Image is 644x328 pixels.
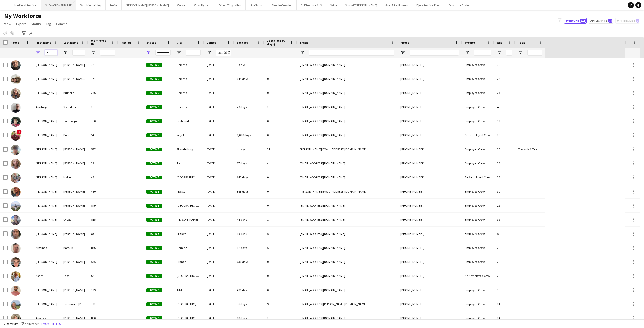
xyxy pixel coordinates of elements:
[60,156,88,170] div: [PERSON_NAME]
[204,199,234,212] div: [DATE]
[494,227,515,241] div: 50
[297,156,397,170] div: [EMAIL_ADDRESS][DOMAIN_NAME]
[462,199,494,212] div: Employed Crew
[462,100,494,114] div: Employed Crew
[44,21,53,27] a: Tag
[4,12,41,20] span: My Workforce
[186,50,201,56] input: City Filter Input
[60,58,88,72] div: [PERSON_NAME]
[177,50,181,55] button: Open Filter Menu
[462,128,494,142] div: Self-employed Crew
[309,50,394,56] input: Email Filter Input
[88,156,118,170] div: 23
[174,142,204,156] div: Skanderborg
[494,58,515,72] div: 35
[60,255,88,269] div: [PERSON_NAME]
[264,227,297,241] div: 5
[146,63,162,67] span: Active
[60,213,88,226] div: Cybas
[204,297,234,311] div: [DATE]
[174,269,204,283] div: [GEOGRAPHIC_DATA]
[204,142,234,156] div: [DATE]
[60,114,88,128] div: Cambiagno
[234,170,264,184] div: 640 days
[234,100,264,114] div: 20 days
[397,241,462,255] div: [PHONE_NUMBER]
[518,41,525,44] span: Tags
[106,0,122,10] button: Profox
[400,41,409,44] span: Phone
[297,184,397,198] div: [PERSON_NAME][EMAIL_ADDRESS][DOMAIN_NAME]
[88,128,118,142] div: 54
[397,311,462,325] div: [PHONE_NUMBER]
[297,297,397,311] div: [EMAIL_ADDRESS][PERSON_NAME][DOMAIN_NAME]
[234,241,264,255] div: 17 days
[300,50,304,55] button: Open Filter Menu
[462,311,494,325] div: Employed Crew
[264,297,297,311] div: 9
[174,100,204,114] div: Horsens
[462,184,494,198] div: Employed Crew
[497,50,502,55] button: Open Filter Menu
[33,227,60,241] div: [PERSON_NAME]
[462,170,494,184] div: Self-employed Crew
[608,19,612,23] span: 74
[204,114,234,128] div: [DATE]
[494,311,515,325] div: 24
[146,77,162,81] span: Active
[326,0,341,10] button: Skive
[494,241,515,255] div: 28
[397,213,462,226] div: [PHONE_NUMBER]
[91,39,109,46] span: Workforce ID
[297,241,397,255] div: [EMAIL_ADDRESS][DOMAIN_NAME]
[264,142,297,156] div: 31
[527,50,542,56] input: Tags Filter Input
[10,0,41,10] button: Medieval Festival
[88,255,118,269] div: 545
[494,213,515,226] div: 32
[497,41,502,44] span: Age
[462,72,494,86] div: Employed Crew
[264,72,297,86] div: 0
[462,255,494,269] div: Employed Crew
[204,184,234,198] div: [DATE]
[462,283,494,297] div: Employed Crew
[21,30,27,36] app-action-btn: Advanced filters
[264,199,297,212] div: 0
[410,50,459,56] input: Phone Filter Input
[268,0,297,10] button: Simple Creation
[60,142,88,156] div: [PERSON_NAME]
[264,283,297,297] div: 0
[100,50,115,56] input: Workforce ID Filter Input
[494,283,515,297] div: 35
[297,227,397,241] div: [EMAIL_ADDRESS][DOMAIN_NAME]
[63,50,68,55] button: Open Filter Menu
[204,72,234,86] div: [DATE]
[11,286,21,296] img: Ashley Pereira
[60,311,88,325] div: [PERSON_NAME]
[297,0,326,10] button: GolfPromote ApS
[204,58,234,72] div: [DATE]
[465,50,469,55] button: Open Filter Menu
[215,0,246,10] button: ViborgTinghallen
[146,41,156,44] span: Status
[11,300,21,310] img: Asta Elisabeth Greenwich-Wagner
[60,184,88,198] div: [PERSON_NAME]
[397,170,462,184] div: [PHONE_NUMBER]
[494,269,515,283] div: 25
[397,142,462,156] div: [PHONE_NUMBER]
[264,255,297,269] div: 0
[11,88,21,99] img: Anastasia Brunello
[494,184,515,198] div: 30
[234,58,264,72] div: 3 days
[465,41,475,44] span: Profile
[264,58,297,72] div: 15
[88,311,118,325] div: 860
[33,142,60,156] div: [PERSON_NAME]
[33,269,60,283] div: Asger
[88,199,118,212] div: 849
[174,213,204,226] div: [PERSON_NAME]
[28,30,34,36] app-action-btn: Export XLSX
[46,22,51,26] span: Tag
[88,269,118,283] div: 62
